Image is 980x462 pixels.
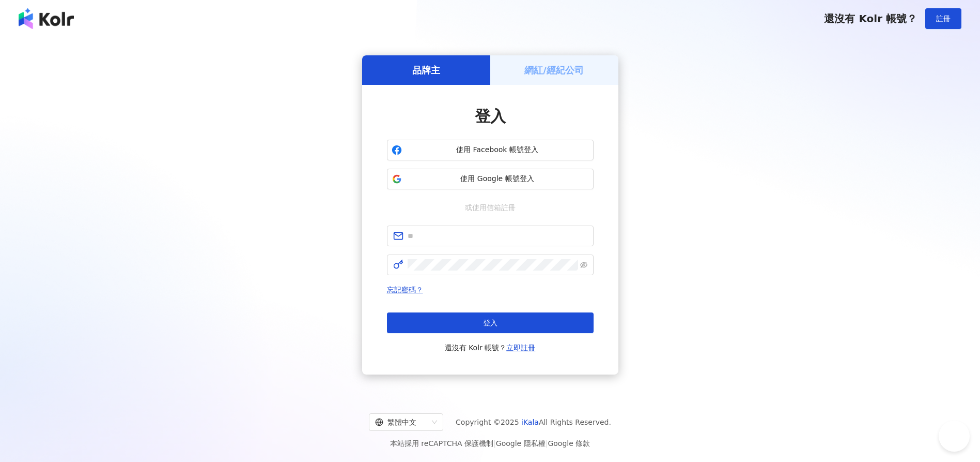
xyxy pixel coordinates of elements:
a: 忘記密碼？ [387,286,423,294]
img: logo [19,8,74,29]
span: 還沒有 Kolr 帳號？ [824,12,917,25]
span: 或使用信箱註冊 [458,202,523,213]
a: iKala [521,418,539,426]
button: 登入 [387,312,594,333]
span: 登入 [475,107,506,125]
div: 繁體中文 [375,414,428,430]
h5: 網紅/經紀公司 [524,64,584,77]
span: Copyright © 2025 All Rights Reserved. [456,416,611,428]
iframe: Help Scout Beacon - Open [939,421,970,452]
h5: 品牌主 [412,64,440,77]
span: 還沒有 Kolr 帳號？ [445,341,536,354]
span: | [493,439,496,448]
a: 立即註冊 [506,344,535,352]
span: 使用 Facebook 帳號登入 [406,145,589,155]
button: 註冊 [925,8,961,29]
a: Google 條款 [548,439,590,448]
span: eye-invisible [580,261,587,269]
span: 登入 [483,319,497,327]
button: 使用 Facebook 帳號登入 [387,140,594,160]
span: 本站採用 reCAPTCHA 保護機制 [390,437,590,450]
button: 使用 Google 帳號登入 [387,169,594,189]
span: | [546,439,548,448]
a: Google 隱私權 [496,439,546,448]
span: 註冊 [936,14,951,23]
span: 使用 Google 帳號登入 [406,174,589,184]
